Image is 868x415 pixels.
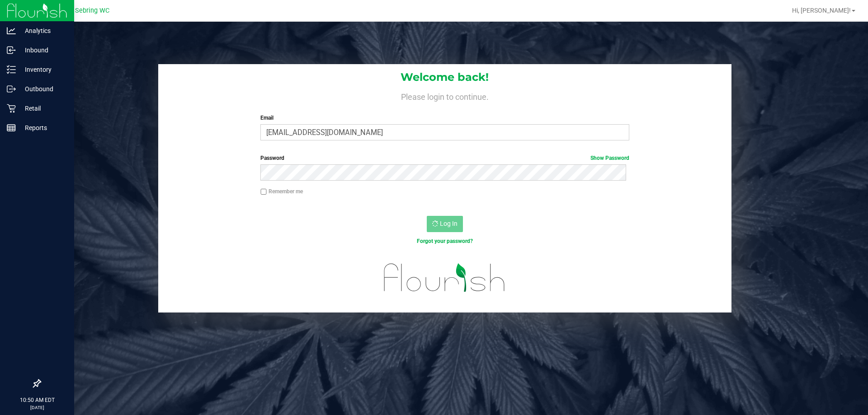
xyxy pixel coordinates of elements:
a: Forgot your password? [417,238,473,244]
span: Password [260,155,284,161]
p: Inbound [16,45,70,56]
inline-svg: Inbound [7,46,16,55]
h4: Please login to continue. [158,90,731,101]
p: Retail [16,103,70,114]
label: Email [260,114,629,122]
button: Log In [427,216,463,232]
p: Inventory [16,64,70,75]
inline-svg: Analytics [7,26,16,35]
span: Log In [440,220,458,227]
p: Outbound [16,84,70,94]
inline-svg: Reports [7,123,16,132]
h1: Welcome back! [158,71,731,83]
span: Sebring WC [75,7,109,14]
p: 10:50 AM EDT [4,396,70,404]
a: Show Password [590,155,629,161]
p: Analytics [16,25,70,36]
img: flourish_logo.svg [373,255,516,301]
span: Hi, [PERSON_NAME]! [792,7,851,14]
p: [DATE] [4,404,70,411]
inline-svg: Outbound [7,84,16,93]
input: Remember me [260,189,267,195]
inline-svg: Inventory [7,65,16,74]
p: Reports [16,122,70,133]
label: Remember me [260,187,303,196]
inline-svg: Retail [7,104,16,113]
